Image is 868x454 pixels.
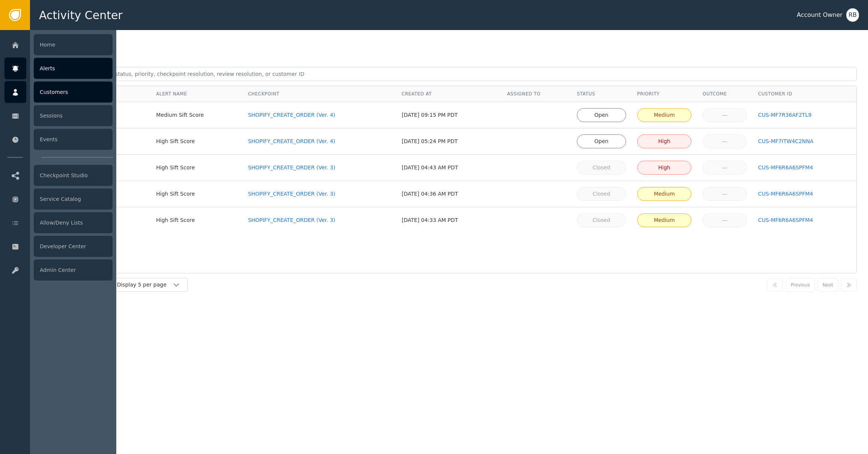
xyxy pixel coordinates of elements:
[642,164,687,172] div: High
[156,111,237,119] div: Medium Sift Score
[248,164,390,172] a: SHOPIFY_CREATE_ORDER (Ver. 3)
[582,164,621,172] div: Closed
[642,190,687,198] div: Medium
[5,105,113,127] a: Sessions
[248,111,390,119] a: SHOPIFY_CREATE_ORDER (Ver. 4)
[5,259,113,281] a: Admin Center
[34,212,113,233] div: Allow/Deny Lists
[41,67,857,81] input: Search by alert ID, agent, status, priority, checkpoint resolution, review resolution, or custome...
[5,128,113,150] a: Events
[642,111,687,119] div: Medium
[117,281,173,289] div: Display 5 per page
[248,137,390,145] a: SHOPIFY_CREATE_ORDER (Ver. 4)
[39,7,123,24] span: Activity Center
[34,81,113,103] div: Customers
[34,105,113,126] div: Sessions
[396,128,502,155] td: [DATE] 05:24 PM PDT
[637,90,692,97] div: Priority
[5,57,113,79] a: Alerts
[5,164,113,186] a: Checkpoint Studio
[758,216,851,224] a: CUS-MF6R6A6SPFM4
[5,81,113,103] a: Customers
[396,207,502,233] td: [DATE] 04:33 AM PDT
[34,259,113,281] div: Admin Center
[156,216,237,224] div: High Sift Score
[846,8,859,22] button: RB
[577,90,626,97] div: Status
[582,137,621,145] div: Open
[642,216,687,224] div: Medium
[582,111,621,119] div: Open
[707,190,742,198] div: —
[642,137,687,145] div: High
[248,216,390,224] a: SHOPIFY_CREATE_ORDER (Ver. 3)
[34,129,113,150] div: Events
[5,212,113,234] a: Allow/Deny Lists
[402,90,496,97] div: Created At
[707,137,742,145] div: —
[34,236,113,257] div: Developer Center
[582,190,621,198] div: Closed
[5,34,113,56] a: Home
[5,235,113,257] a: Developer Center
[156,137,237,145] div: High Sift Score
[5,188,113,210] a: Service Catalog
[34,189,113,210] div: Service Catalog
[707,216,742,224] div: —
[707,164,742,172] div: —
[396,155,502,181] td: [DATE] 04:43 AM PDT
[248,190,390,198] a: SHOPIFY_CREATE_ORDER (Ver. 3)
[34,165,113,186] div: Checkpoint Studio
[156,164,237,172] div: High Sift Score
[758,111,851,119] a: CUS-MF7R36AF2TL9
[248,90,390,97] div: Checkpoint
[797,11,842,20] div: Account Owner
[396,102,502,128] td: [DATE] 09:15 PM PDT
[507,90,566,97] div: Assigned To
[707,111,742,119] div: —
[396,181,502,207] td: [DATE] 04:36 AM PDT
[758,137,851,145] a: CUS-MF7ITW4C2NNA
[156,90,237,97] div: Alert Name
[758,164,851,172] a: CUS-MF6R6A6SPFM4
[156,190,237,198] div: High Sift Score
[703,90,747,97] div: Outcome
[34,34,113,55] div: Home
[582,216,621,224] div: Closed
[758,190,851,198] a: CUS-MF6R6A6SPFM4
[109,278,188,292] button: Display 5 per page
[34,58,113,79] div: Alerts
[758,90,851,97] div: Customer ID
